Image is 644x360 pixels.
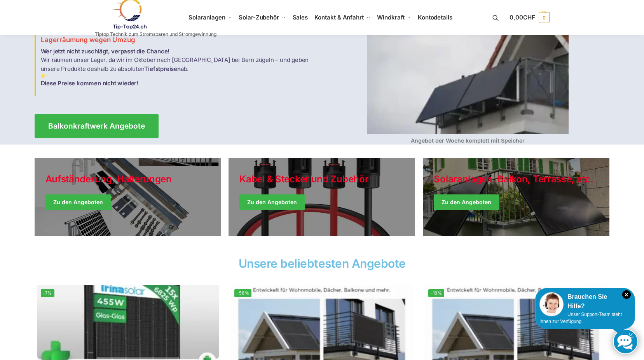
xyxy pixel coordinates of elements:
strong: Diese Preise kommen nicht wieder! [41,79,138,87]
span: Solar-Zubehör [239,14,279,21]
span: Kontodetails [418,14,452,21]
span: 0,00 [510,14,535,21]
a: 0,00CHF 0 [510,6,549,29]
h2: Unsere beliebtesten Angebote [35,258,610,269]
i: Schließen [622,290,631,299]
div: Brauchen Sie Hilfe? [539,292,631,311]
p: Tiptop Technik zum Stromsparen und Stromgewinnung [95,32,216,37]
span: Solaranlagen [188,14,225,21]
span: 0 [539,12,550,23]
a: Holiday Style [35,158,221,236]
span: Kontakt & Anfahrt [314,14,364,21]
span: Windkraft [377,14,404,21]
span: Unser Support-Team steht Ihnen zur Verfügung [539,312,622,324]
a: Holiday Style [229,158,415,236]
span: Balkonkraftwerk Angebote [48,122,145,130]
span: Sales [293,14,308,21]
img: Balkon-Terrassen-Kraftwerke 3 [41,73,47,79]
span: CHF [523,14,535,21]
strong: Wer jetzt nicht zuschlägt, verpasst die Chance! [41,48,170,55]
h3: Lagerräumung wegen Umzug [41,28,318,45]
strong: Tiefstpreisen [144,65,180,72]
strong: Angebot der Woche komplett mit Speicher [411,137,525,144]
img: Customer service [539,292,564,316]
p: Wir räumen unser Lager, da wir im Oktober nach [GEOGRAPHIC_DATA] bei Bern zügeln – und geben unse... [41,47,318,88]
a: Balkonkraftwerk Angebote [35,114,159,138]
a: Winter Jackets [423,158,609,236]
